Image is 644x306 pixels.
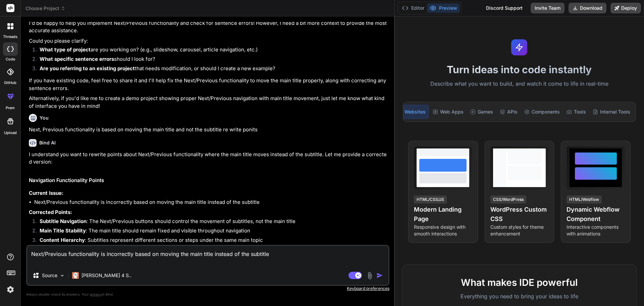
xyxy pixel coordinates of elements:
[567,205,625,224] h4: Dynamic Webflow Component
[490,195,526,204] div: CSS/WordPress
[29,190,63,196] strong: Current Issue:
[29,151,388,166] p: I understand you want to rewrite points about Next/Previous functionality where the main title mo...
[414,195,447,204] div: HTML/CSS/JS
[569,3,606,13] button: Download
[413,292,626,300] p: Everything you need to bring your ideas to life
[29,37,388,45] p: Could you please clarify:
[26,286,389,291] p: Keyboard preferences
[25,5,65,12] span: Choose Project
[497,105,520,119] div: APIs
[34,199,388,206] li: Next/Previous functionality is incorrectly based on moving the main title instead of the subtitle
[427,3,460,13] button: Preview
[522,105,562,119] div: Components
[34,236,388,246] li: : Subtitles represent different sections or steps under the same main topic
[399,3,427,13] button: Editor
[414,205,472,224] h4: Modern Landing Page
[29,126,388,134] p: Next, Previous functionality is based on moving the main title and not the subtitle re write ponits
[40,65,135,72] strong: Are you referring to an existing project
[366,272,374,279] img: attachment
[414,224,472,237] p: Responsive design with smooth interactions
[34,65,388,74] li: that needs modification, or should I create a new example?
[490,224,549,237] p: Custom styles for theme enhancement
[39,139,56,146] h6: Bind AI
[468,105,496,119] div: Games
[610,3,641,13] button: Deploy
[40,218,87,224] strong: Subtitle Navigation
[5,284,16,295] img: settings
[490,205,549,224] h4: WordPress Custom CSS
[4,80,16,86] label: GitHub
[59,273,65,278] img: Pick Models
[376,272,383,279] img: icon
[72,272,79,279] img: Claude 4 Sonnet
[482,3,527,13] div: Discord Support
[40,115,49,121] h6: You
[564,105,589,119] div: Tools
[394,105,429,119] div: Websites
[29,95,388,110] p: Alternatively, if you'd like me to create a demo project showing proper Next/Previous navigation ...
[29,77,388,92] p: If you have existing code, feel free to share it and I'll help fix the Next/Previous functionalit...
[413,275,626,290] h2: What makes IDE powerful
[590,105,633,119] div: Internal Tools
[34,227,388,236] li: : The main title should remain fixed and visible throughout navigation
[29,177,388,184] h2: Navigation Functionality Points
[399,63,640,76] h1: Turn ideas into code instantly
[40,46,91,53] strong: What type of project
[29,209,72,215] strong: Corrected Points:
[6,56,15,62] label: code
[40,237,85,243] strong: Content Hierarchy
[3,34,17,40] label: threads
[27,246,388,266] textarea: Next/Previous functionality is incorrectly based on moving the main title instead of the subtitle
[34,55,388,65] li: should I look for?
[26,291,389,298] p: Always double-check its answers. Your in Bind
[4,130,17,136] label: Upload
[40,227,86,234] strong: Main Title Stability
[34,46,388,55] li: are you working on? (e.g., slideshow, carousel, article navigation, etc.)
[567,224,625,237] p: Interactive components with animations
[90,292,102,296] span: privacy
[6,105,15,111] label: prem
[531,3,565,13] button: Invite Team
[567,195,602,204] div: HTML/Webflow
[29,19,388,35] p: I'd be happy to help you implement Next/Previous functionality and check for sentence errors! How...
[42,272,57,279] p: Source
[82,272,131,279] p: [PERSON_NAME] 4 S..
[399,80,640,88] p: Describe what you want to build, and watch it come to life in real-time
[34,218,388,227] li: : The Next/Previous buttons should control the movement of subtitles, not the main title
[430,105,466,119] div: Web Apps
[40,56,114,62] strong: What specific sentence errors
